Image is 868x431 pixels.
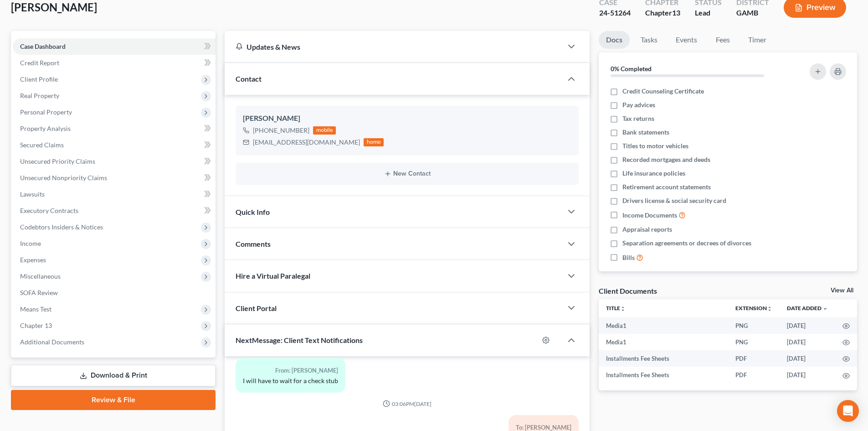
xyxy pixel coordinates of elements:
div: [PHONE_NUMBER] [253,126,309,135]
span: Codebtors Insiders & Notices [20,223,103,231]
a: Tasks [633,31,665,49]
span: Unsecured Priority Claims [20,157,95,165]
button: New Contact [243,170,571,177]
span: Executory Contracts [20,207,78,214]
div: Updates & News [236,42,551,52]
a: Review & File [11,390,216,410]
td: [DATE] [780,350,835,367]
span: Real Property [20,92,59,99]
span: Drivers license & social security card [622,196,726,205]
span: Quick Info [236,208,270,216]
span: Personal Property [20,108,72,116]
a: Download & Print [11,365,216,386]
div: GAMB [736,8,769,18]
span: Contact [236,74,262,83]
td: PDF [728,367,780,383]
span: Chapter 13 [20,322,52,329]
span: Additional Documents [20,338,84,346]
td: Installments Fee Sheets [599,350,728,367]
span: Bills [622,253,635,262]
div: From: [PERSON_NAME] [243,365,338,376]
span: NextMessage: Client Text Notifications [236,336,363,344]
span: Miscellaneous [20,272,61,280]
td: PNG [728,317,780,334]
span: Comments [236,239,271,248]
span: Client Profile [20,75,58,83]
span: 13 [672,8,680,17]
span: Income Documents [622,211,677,220]
a: View All [831,287,853,294]
a: Timer [741,31,774,49]
a: Secured Claims [13,137,216,153]
span: Bank statements [622,128,669,137]
a: Lawsuits [13,186,216,203]
span: Appraisal reports [622,225,672,234]
i: unfold_more [767,306,772,312]
span: Property Analysis [20,125,71,132]
span: Tax returns [622,114,654,123]
a: Titleunfold_more [606,305,626,312]
a: Date Added expand_more [787,305,828,312]
span: Life insurance policies [622,169,685,178]
div: mobile [313,126,336,135]
a: Executory Contracts [13,203,216,219]
div: Client Documents [599,286,657,296]
a: Unsecured Priority Claims [13,153,216,170]
div: Open Intercom Messenger [837,400,859,422]
span: Credit Counseling Certificate [622,87,704,96]
td: PDF [728,350,780,367]
span: SOFA Review [20,289,58,296]
td: [DATE] [780,317,835,334]
a: Docs [599,31,630,49]
span: Titles to motor vehicles [622,141,688,151]
a: Fees [708,31,737,49]
i: unfold_more [620,306,626,312]
strong: 0% Completed [611,65,652,73]
span: Pay advices [622,100,655,109]
span: Client Portal [236,304,277,312]
span: Recorded mortgages and deeds [622,155,710,164]
span: Hire a Virtual Paralegal [236,271,310,280]
td: Media1 [599,334,728,350]
a: Events [668,31,704,49]
div: I will have to wait for a check stub [243,376,338,385]
span: [PERSON_NAME] [11,0,97,14]
a: Extensionunfold_more [735,305,772,312]
span: Credit Report [20,59,59,67]
td: Installments Fee Sheets [599,367,728,383]
td: [DATE] [780,367,835,383]
span: Lawsuits [20,190,45,198]
div: home [364,138,384,146]
div: Chapter [645,8,680,18]
span: Expenses [20,256,46,264]
div: [EMAIL_ADDRESS][DOMAIN_NAME] [253,138,360,147]
span: Unsecured Nonpriority Claims [20,174,107,182]
a: Unsecured Nonpriority Claims [13,170,216,186]
a: Credit Report [13,55,216,71]
td: PNG [728,334,780,350]
td: Media1 [599,317,728,334]
div: Lead [695,8,722,18]
a: Case Dashboard [13,38,216,55]
span: Means Test [20,305,51,313]
a: SOFA Review [13,285,216,301]
a: Property Analysis [13,120,216,137]
div: 03:06PM[DATE] [236,400,579,408]
i: expand_more [822,306,828,312]
div: [PERSON_NAME] [243,113,571,124]
span: Separation agreements or decrees of divorces [622,239,751,248]
div: 24-51264 [599,8,631,18]
span: Case Dashboard [20,42,66,50]
span: Retirement account statements [622,182,711,192]
span: Secured Claims [20,141,64,149]
td: [DATE] [780,334,835,350]
span: Income [20,239,41,247]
